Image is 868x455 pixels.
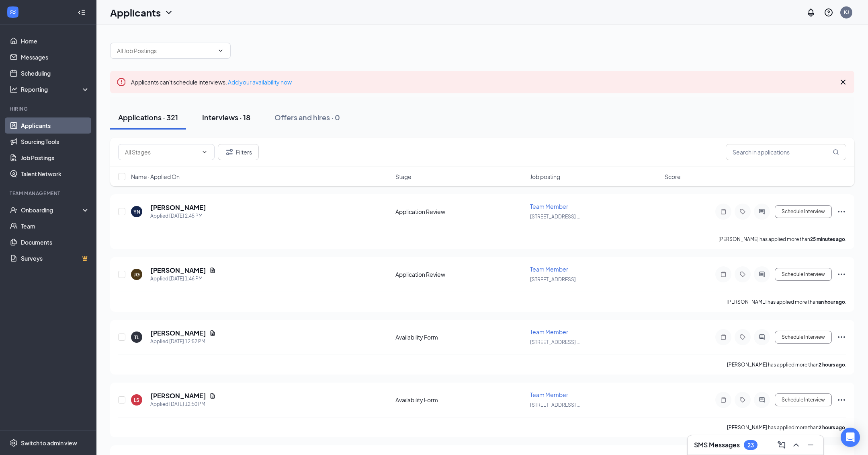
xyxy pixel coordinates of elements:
[150,275,216,283] div: Applied [DATE] 1:46 PM
[747,442,754,449] div: 23
[21,65,90,81] a: Scheduling
[530,339,580,345] span: [STREET_ADDRESS] ...
[719,236,846,243] p: [PERSON_NAME] has applied more than .
[274,112,340,122] div: Offers and hires · 0
[819,362,845,368] b: 2 hours ago
[775,331,832,344] button: Schedule Interview
[21,85,90,93] div: Reporting
[134,334,139,341] div: TL
[21,49,90,65] a: Messages
[10,190,88,197] div: Team Management
[841,428,860,447] div: Open Intercom Messenger
[9,8,17,16] svg: WorkstreamLogo
[738,271,747,278] svg: Tag
[837,332,846,342] svg: Ellipses
[150,338,216,346] div: Applied [DATE] 12:52 PM
[824,8,833,17] svg: QuestionInfo
[757,208,767,215] svg: ActiveChat
[844,9,849,16] div: KJ
[719,334,728,340] svg: Note
[209,393,216,399] svg: Document
[21,234,90,250] a: Documents
[530,203,568,210] span: Team Member
[810,236,845,242] b: 25 minutes ago
[694,441,740,449] h3: SMS Messages
[757,397,767,403] svg: ActiveChat
[150,391,206,400] h5: [PERSON_NAME]
[125,148,198,156] input: All Stages
[738,397,747,403] svg: Tag
[791,440,801,450] svg: ChevronUp
[719,271,728,278] svg: Note
[757,271,767,278] svg: ActiveChat
[150,329,206,338] h5: [PERSON_NAME]
[10,206,18,214] svg: UserCheck
[790,439,802,451] button: ChevronUp
[530,328,568,336] span: Team Member
[21,33,90,49] a: Home
[133,208,140,215] div: YN
[21,166,90,182] a: Talent Network
[228,78,292,86] a: Add your availability now
[530,173,560,181] span: Job posting
[775,205,832,218] button: Schedule Interview
[806,8,816,17] svg: Notifications
[131,78,292,86] span: Applicants can't schedule interviews.
[806,440,815,450] svg: Minimize
[530,276,580,282] span: [STREET_ADDRESS] ...
[719,208,728,215] svg: Note
[117,77,126,87] svg: Error
[217,47,224,54] svg: ChevronDown
[209,267,216,274] svg: Document
[838,77,848,87] svg: Cross
[21,206,83,214] div: Onboarding
[395,173,411,181] span: Stage
[21,250,90,266] a: SurveysCrown
[21,134,90,150] a: Sourcing Tools
[719,397,728,403] svg: Note
[530,266,568,273] span: Team Member
[727,299,846,305] p: [PERSON_NAME] has applied more than .
[10,85,18,93] svg: Analysis
[775,393,832,406] button: Schedule Interview
[150,400,216,408] div: Applied [DATE] 12:50 PM
[837,395,846,405] svg: Ellipses
[21,218,90,234] a: Team
[202,112,250,122] div: Interviews · 18
[837,270,846,279] svg: Ellipses
[150,266,206,275] h5: [PERSON_NAME]
[150,203,206,212] h5: [PERSON_NAME]
[134,271,140,278] div: JG
[218,144,259,160] button: Filter Filters
[726,144,846,160] input: Search in applications
[225,147,234,157] svg: Filter
[209,330,216,336] svg: Document
[395,333,525,341] div: Availability Form
[131,173,180,181] span: Name · Applied On
[530,402,580,408] span: [STREET_ADDRESS] ...
[21,117,90,134] a: Applicants
[757,334,767,340] svg: ActiveChat
[134,397,139,404] div: LS
[727,361,846,368] p: [PERSON_NAME] has applied more than .
[775,268,832,281] button: Schedule Interview
[395,208,525,216] div: Application Review
[777,440,786,450] svg: ComposeMessage
[833,149,839,155] svg: MagnifyingGlass
[21,150,90,166] a: Job Postings
[110,6,161,19] h1: Applicants
[395,396,525,404] div: Availability Form
[775,439,788,451] button: ComposeMessage
[201,149,208,155] svg: ChevronDown
[665,173,681,181] span: Score
[10,439,18,447] svg: Settings
[530,391,568,398] span: Team Member
[738,208,747,215] svg: Tag
[818,299,845,305] b: an hour ago
[118,112,178,122] div: Applications · 321
[738,334,747,340] svg: Tag
[150,212,206,220] div: Applied [DATE] 2:45 PM
[10,105,88,112] div: Hiring
[819,424,845,430] b: 2 hours ago
[837,207,846,216] svg: Ellipses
